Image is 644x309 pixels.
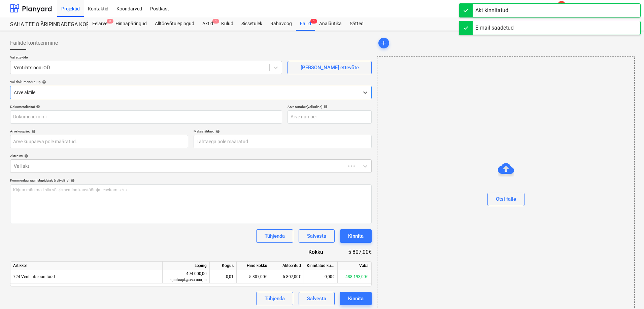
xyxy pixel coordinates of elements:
span: help [35,105,40,109]
div: Dokumendi nimi [10,105,282,109]
div: Vali dokumendi tüüp [10,80,372,84]
div: Kommentaar raamatupidajale (valikuline) [10,178,372,183]
button: Salvesta [299,229,335,243]
button: [PERSON_NAME] ettevõte [287,61,372,74]
a: Sissetulek [237,17,266,31]
div: Arve number (valikuline) [287,105,372,109]
span: help [322,105,328,109]
div: Artikkel [10,262,163,270]
div: Hind kokku [237,262,270,270]
div: [PERSON_NAME] ettevõte [301,63,359,72]
div: Otsi faile [496,195,516,203]
div: Maksetähtaeg [194,129,372,133]
input: Dokumendi nimi [10,110,282,124]
div: Leping [163,262,210,270]
button: Otsi faile [487,193,524,206]
div: Arve kuupäev [10,129,188,133]
button: Kinnita [340,292,372,305]
input: Tähtaega pole määratud [194,135,372,148]
a: Eelarve8 [88,17,111,31]
span: 1 [212,19,219,24]
span: help [23,154,28,158]
div: Tühjenda [265,232,285,240]
span: help [214,129,220,133]
input: Arve kuupäeva pole määratud. [10,135,188,148]
div: 488 193,00€ [338,270,371,283]
div: Salvesta [307,294,326,303]
input: Arve number [287,110,372,124]
a: Kulud [217,17,237,31]
p: Vali ettevõte [10,55,282,61]
button: Tühjenda [256,292,293,305]
div: 494 000,00 [165,271,207,283]
div: E-mail saadetud [475,24,514,32]
div: Akt kinnitatud [475,6,508,14]
span: add [380,39,388,47]
a: Aktid1 [198,17,217,31]
div: Aktid [198,17,217,31]
a: Rahavoog [266,17,296,31]
div: Kinnita [348,232,364,240]
small: 1,00 kmpl @ 494 000,00 [170,278,207,282]
div: Salvesta [307,232,326,240]
button: Tühjenda [256,229,293,243]
span: help [69,179,75,183]
a: Failid1 [296,17,315,31]
div: Akteeritud [270,262,304,270]
div: Akti nimi [10,154,372,158]
div: Kogus [210,262,237,270]
div: Vaba [338,262,371,270]
span: help [30,129,36,133]
div: Eelarve [88,17,111,31]
span: help [41,80,46,84]
a: Hinnapäringud [111,17,151,31]
div: 5 807,00€ [270,270,304,283]
a: Alltöövõtulepingud [151,17,198,31]
div: SAHA TEE 8 ÄRIPINDADEGA KORTERMAJA [10,21,80,28]
a: Analüütika [315,17,346,31]
span: 724 Ventilatsioonitööd [13,274,55,279]
div: 5 807,00€ [334,248,372,256]
iframe: Chat Widget [610,277,644,309]
span: Failide konteerimine [10,39,58,47]
div: Tühjenda [265,294,285,303]
div: Failid [296,17,315,31]
div: 0,00€ [304,270,338,283]
span: 1 [310,19,317,24]
div: Kinnita [348,294,364,303]
button: Salvesta [299,292,335,305]
span: 8 [107,19,113,24]
div: 5 807,00€ [237,270,270,283]
div: 0,01 [210,270,237,283]
button: Kinnita [340,229,372,243]
div: Kokku [284,248,334,256]
div: Kinnitatud kulud [304,262,338,270]
a: Sätted [346,17,368,31]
